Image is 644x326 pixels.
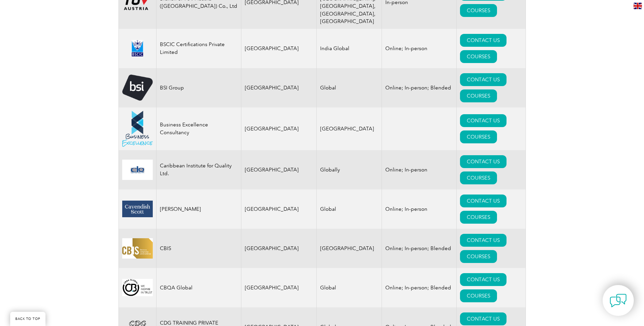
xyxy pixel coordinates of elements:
[317,107,382,150] td: [GEOGRAPHIC_DATA]
[460,250,497,263] a: COURSES
[460,273,507,286] a: CONTACT US
[382,29,457,68] td: Online; In-person
[633,3,642,9] img: en
[241,268,317,307] td: [GEOGRAPHIC_DATA]
[460,312,507,325] a: CONTACT US
[317,29,382,68] td: India Global
[460,211,497,224] a: COURSES
[460,171,497,184] a: COURSES
[122,160,153,180] img: d6ccebca-6c76-ed11-81ab-0022481565fd-logo.jpg
[241,189,317,229] td: [GEOGRAPHIC_DATA]
[610,292,627,309] img: contact-chat.png
[317,150,382,189] td: Globally
[382,150,457,189] td: Online; In-person
[317,229,382,268] td: [GEOGRAPHIC_DATA]
[382,229,457,268] td: Online; In-person; Blended
[241,107,317,150] td: [GEOGRAPHIC_DATA]
[156,29,241,68] td: BSCIC Certifications Private Limited
[156,150,241,189] td: Caribbean Institute for Quality Ltd.
[156,189,241,229] td: [PERSON_NAME]
[460,155,507,168] a: CONTACT US
[317,68,382,107] td: Global
[241,29,317,68] td: [GEOGRAPHIC_DATA]
[460,89,497,102] a: COURSES
[122,75,153,101] img: 5f72c78c-dabc-ea11-a814-000d3a79823d-logo.png
[156,268,241,307] td: CBQA Global
[460,73,507,86] a: CONTACT US
[460,130,497,143] a: COURSES
[382,68,457,107] td: Online; In-person; Blended
[382,189,457,229] td: Online; In-person
[460,114,507,127] a: CONTACT US
[460,50,497,63] a: COURSES
[460,195,507,207] a: CONTACT US
[122,279,153,296] img: 6f6ba32e-03e9-eb11-bacb-00224814b282-logo.png
[122,40,153,57] img: d624547b-a6e0-e911-a812-000d3a795b83-logo.png
[460,234,507,247] a: CONTACT US
[460,34,507,47] a: CONTACT US
[460,4,497,17] a: COURSES
[122,111,153,147] img: 48df379e-2966-eb11-a812-00224814860b-logo.png
[156,229,241,268] td: CBIS
[241,150,317,189] td: [GEOGRAPHIC_DATA]
[460,289,497,302] a: COURSES
[241,68,317,107] td: [GEOGRAPHIC_DATA]
[317,268,382,307] td: Global
[382,268,457,307] td: Online; In-person; Blended
[317,189,382,229] td: Global
[10,312,45,326] a: BACK TO TOP
[122,238,153,258] img: 07dbdeaf-5408-eb11-a813-000d3ae11abd-logo.jpg
[156,107,241,150] td: Business Excellence Consultancy
[241,229,317,268] td: [GEOGRAPHIC_DATA]
[156,68,241,107] td: BSI Group
[122,201,153,217] img: 58800226-346f-eb11-a812-00224815377e-logo.png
